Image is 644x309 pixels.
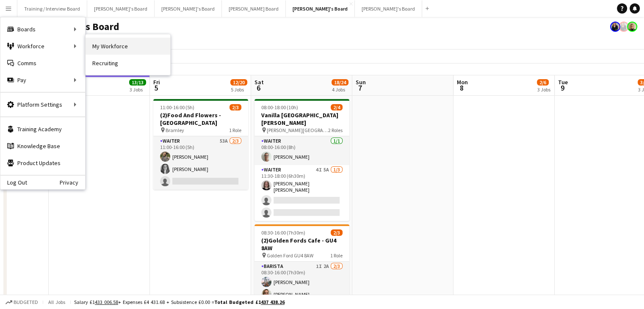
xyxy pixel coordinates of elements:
div: Workforce [0,38,85,55]
div: Pay [0,72,85,88]
span: Tue [558,78,568,86]
button: Budgeted [4,298,39,307]
tcxspan: Call 433 006.58 via 3CX [95,299,118,305]
span: All jobs [47,299,67,305]
app-card-role: Waiter53A2/311:00-16:00 (5h)[PERSON_NAME][PERSON_NAME] [153,136,248,190]
div: 5 Jobs [231,86,247,93]
app-job-card: 11:00-16:00 (5h)2/3(2)Food And Flowers - [GEOGRAPHIC_DATA] Bramley1 RoleWaiter53A2/311:00-16:00 (... [153,99,248,190]
h3: Vanilla [GEOGRAPHIC_DATA][PERSON_NAME] [254,111,349,127]
button: [PERSON_NAME] Board [222,0,286,17]
app-card-role: Waiter4I5A1/311:30-18:00 (6h30m)[PERSON_NAME] [PERSON_NAME] [254,165,349,221]
span: 18/24 [332,79,348,86]
span: 1 Role [229,127,241,133]
span: 12/20 [230,79,247,86]
span: 2/3 [331,229,343,236]
tcxspan: Call 437 438.26 via 3CX [261,299,285,305]
a: Product Updates [0,154,85,171]
button: Training / Interview Board [17,0,87,17]
button: [PERSON_NAME]'s Board [87,0,155,17]
div: 3 Jobs [537,86,550,93]
span: [PERSON_NAME][GEOGRAPHIC_DATA] [267,127,328,133]
span: Budgeted [14,299,38,305]
app-card-role: Waiter1/108:00-16:00 (8h)[PERSON_NAME] [254,136,349,165]
app-user-avatar: Thomasina Dixon [610,22,620,32]
span: 2/6 [537,79,549,86]
a: Recruiting [86,55,170,72]
div: Salary £1 + Expenses £4 431.68 + Subsistence £0.00 = [74,299,285,305]
a: Knowledge Base [0,138,85,154]
a: Privacy [60,179,85,186]
div: Platform Settings [0,96,85,113]
span: 11:00-16:00 (5h) [160,104,194,110]
span: Fri [153,78,160,86]
span: Sun [356,78,366,86]
span: 7 [354,83,366,93]
div: Boards [0,21,85,38]
span: 6 [253,83,264,93]
span: 2/4 [331,104,343,110]
span: 9 [557,83,568,93]
app-user-avatar: Thomasina Dixon [619,22,629,32]
a: Log Out [0,179,27,186]
span: Golden Ford GU4 8AW [267,252,313,259]
div: 3 Jobs [130,86,146,93]
span: Mon [457,78,468,86]
app-user-avatar: Nikoleta Gehfeld [627,22,637,32]
a: Training Academy [0,121,85,138]
button: [PERSON_NAME]'s Board [355,0,422,17]
span: 5 [152,83,160,93]
button: [PERSON_NAME]'s Board [286,0,355,17]
span: Sat [254,78,264,86]
a: Comms [0,55,85,72]
span: 2/3 [229,104,241,110]
span: 08:30-16:00 (7h30m) [261,229,305,236]
span: 2 Roles [328,127,343,133]
span: Bramley [166,127,184,133]
button: [PERSON_NAME]'s Board [155,0,222,17]
span: 13/13 [129,79,146,86]
h3: (2)Golden Fords Cafe - GU4 8AW [254,237,349,252]
div: 4 Jobs [332,86,348,93]
span: 08:00-18:00 (10h) [261,104,298,110]
a: My Workforce [86,38,170,55]
span: Total Budgeted £1 [214,299,285,305]
app-job-card: 08:00-18:00 (10h)2/4Vanilla [GEOGRAPHIC_DATA][PERSON_NAME] [PERSON_NAME][GEOGRAPHIC_DATA]2 RolesW... [254,99,349,221]
h3: (2)Food And Flowers - [GEOGRAPHIC_DATA] [153,111,248,127]
span: 1 Role [330,252,343,259]
span: 8 [456,83,468,93]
